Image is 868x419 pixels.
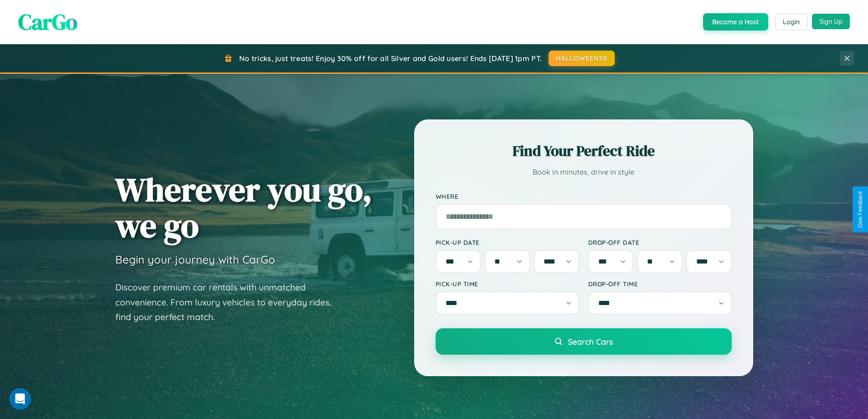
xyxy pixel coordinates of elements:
button: Search Cars [436,328,732,355]
div: Give Feedback [857,191,863,228]
h3: Begin your journey with CarGo [115,253,275,266]
button: Become a Host [703,13,768,31]
span: No tricks, just treats! Enjoy 30% off for all Silver and Gold users! Ends [DATE] 1pm PT. [239,54,542,63]
label: Pick-up Time [436,280,579,288]
button: Sign Up [812,14,850,29]
button: HALLOWEEN30 [549,51,615,66]
h2: Find Your Perfect Ride [436,141,732,161]
button: Login [775,14,807,30]
p: Book in minutes, drive in style [436,166,732,179]
span: Search Cars [568,336,613,347]
p: Discover premium car rentals with unmatched convenience. From luxury vehicles to everyday rides, ... [115,280,343,325]
span: CarGo [18,7,77,37]
label: Drop-off Date [588,238,732,246]
label: Where [436,192,732,200]
label: Pick-up Date [436,238,579,246]
h1: Wherever you go, we go [115,171,372,243]
iframe: Intercom live chat [9,388,31,410]
label: Drop-off Time [588,280,732,288]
